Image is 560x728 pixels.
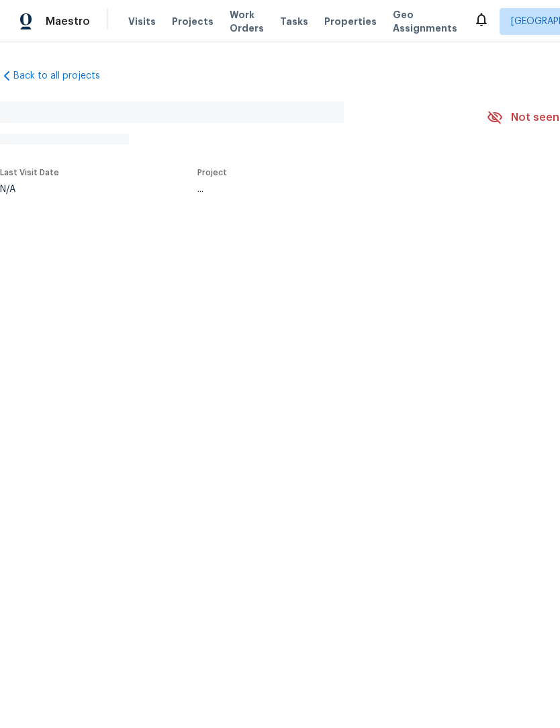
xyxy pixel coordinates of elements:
[230,8,264,35] span: Work Orders
[393,8,457,35] span: Geo Assignments
[128,15,156,28] span: Visits
[197,185,455,194] div: ...
[46,15,90,28] span: Maestro
[197,169,227,177] span: Project
[280,17,308,26] span: Tasks
[324,15,377,28] span: Properties
[172,15,214,28] span: Projects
